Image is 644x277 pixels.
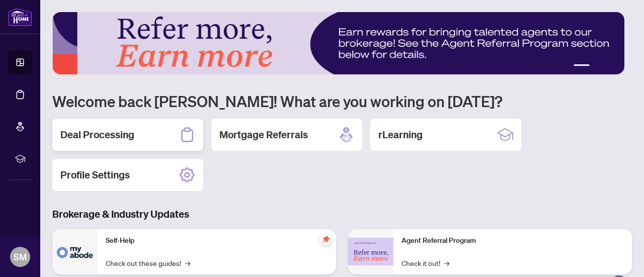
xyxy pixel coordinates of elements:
button: 3 [602,64,606,68]
h2: Profile Settings [60,168,130,182]
a: Check out these guides!→ [106,257,190,268]
span: SM [14,250,27,264]
h2: Mortgage Referrals [219,128,308,142]
img: logo [8,8,32,26]
p: Self-Help [106,235,328,246]
img: Self-Help [52,229,98,274]
img: Slide 0 [52,12,624,74]
img: Agent Referral Program [348,238,393,265]
button: 2 [594,64,598,68]
h2: Deal Processing [60,128,134,142]
h3: Brokerage & Industry Updates [52,207,632,221]
p: Agent Referral Program [401,235,624,246]
button: 1 [574,64,590,68]
span: pushpin [320,233,332,245]
span: → [185,257,190,268]
button: 4 [610,64,614,68]
a: Check it out!→ [401,257,449,268]
h1: Welcome back [PERSON_NAME]! What are you working on [DATE]? [52,91,632,111]
button: 5 [618,64,622,68]
span: → [444,257,449,268]
h2: rLearning [378,128,423,142]
button: Open asap [604,242,634,272]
